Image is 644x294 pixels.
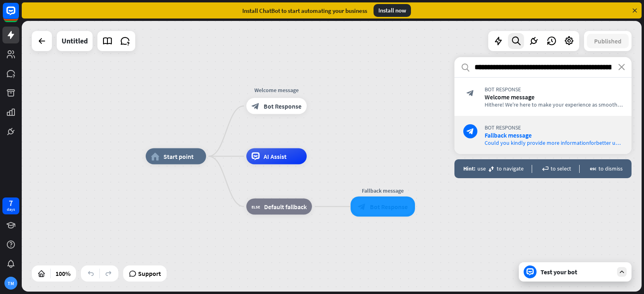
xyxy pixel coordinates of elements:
i: block_bot_response [466,127,474,135]
div: days [7,207,15,212]
div: to dismiss [588,165,623,172]
i: enter [542,166,549,172]
span: Support [138,267,161,280]
div: Fallback message [347,187,419,195]
span: the [489,101,497,108]
div: Welcome message [240,86,313,94]
div: Untitled [62,31,88,51]
div: to select [540,165,571,172]
div: 100% [53,267,73,280]
span: Bot Response [264,102,301,110]
a: 7 days [2,197,19,214]
span: Bot Response [485,124,623,131]
div: Install ChatBot to start automating your business [242,7,367,14]
i: search [461,63,470,72]
span: Default fallback [264,203,307,211]
span: Hint: [463,165,475,172]
i: home_2 [151,152,159,160]
i: escape [590,166,597,172]
button: Published [587,34,629,48]
div: use to navigate [463,165,524,172]
span: for [589,139,596,146]
span: AI Assist [264,152,287,160]
div: TM [4,277,17,290]
i: move [488,166,495,172]
i: block_bot_response [252,102,260,110]
i: block_bot_response [466,89,474,97]
div: Install now [374,4,411,17]
div: 7 [9,199,13,207]
span: Welcome message [485,93,535,101]
span: Fallback message [485,131,532,139]
i: close [618,64,625,70]
i: block_fallback [252,203,260,211]
span: Start point [163,152,194,160]
span: Bot Response [485,86,623,93]
button: Open LiveChat chat widget [6,3,31,27]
